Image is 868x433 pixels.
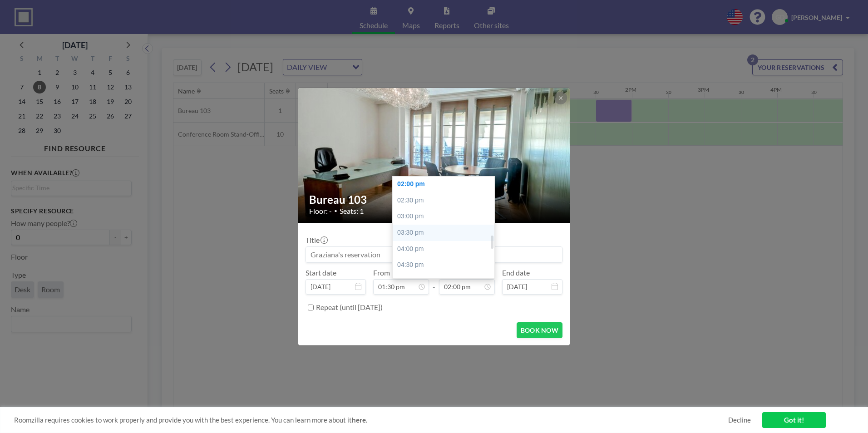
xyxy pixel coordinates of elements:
input: Graziana's reservation [306,247,562,262]
span: Floor: - [309,207,332,216]
span: - [433,271,435,291]
span: Seats: 1 [340,207,364,216]
label: From [373,268,390,277]
div: 03:30 pm [393,225,499,241]
div: 02:30 pm [393,192,499,209]
div: 02:00 pm [393,176,499,192]
img: 537.jpg [298,30,571,280]
div: 04:30 pm [393,257,499,273]
div: 04:00 pm [393,241,499,257]
span: • [334,207,337,214]
label: Title [306,236,327,245]
label: Start date [306,268,336,277]
a: here. [352,416,367,424]
label: End date [502,268,530,277]
div: 03:00 pm [393,208,499,225]
a: Decline [728,416,751,424]
label: Repeat (until [DATE]) [316,303,383,312]
span: Roomzilla requires cookies to work properly and provide you with the best experience. You can lea... [14,416,728,424]
div: 05:00 pm [393,273,499,290]
button: BOOK NOW [517,322,562,338]
a: Got it! [762,412,826,428]
h2: Bureau 103 [309,193,560,207]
